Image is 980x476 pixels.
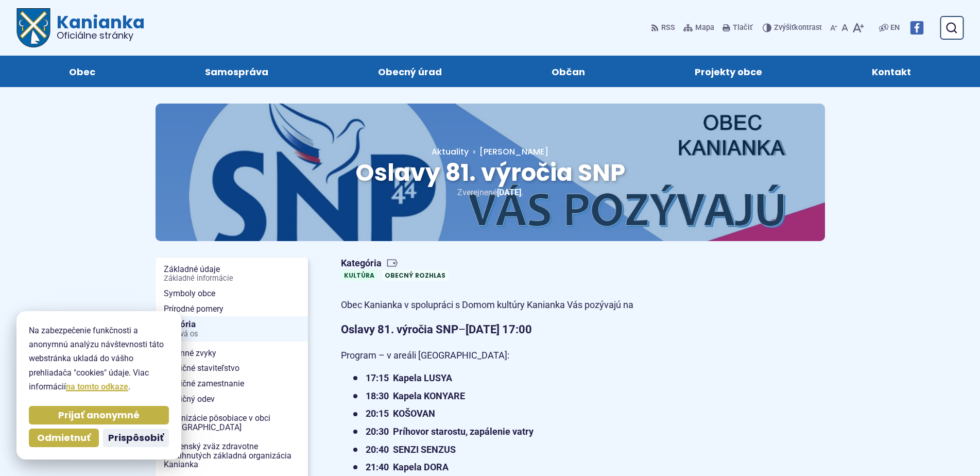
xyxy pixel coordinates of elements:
span: Prispôsobiť [108,432,164,444]
span: Kontakt [872,56,911,87]
a: Základné údajeZákladné informácie [156,262,308,286]
p: Obec Kanianka v spolupráci s Domom kultúry Kanianka Vás pozývajú na [341,297,707,313]
span: Tlačiť [733,24,752,32]
a: Samospráva [161,56,313,87]
p: Zverejnené . [188,185,792,199]
strong: 21:40 Kapela DORA [366,462,449,472]
strong: 20:15 KOŠOVAN [366,408,435,419]
span: Tradičný odev [164,392,300,407]
span: Zvýšiť [774,23,794,32]
a: Slovenský zväz zdravotne postihnutých základná organizácia Kanianka [156,439,308,472]
span: Slovenský zväz zdravotne postihnutých základná organizácia Kanianka [164,439,300,472]
span: Samospráva [205,56,268,87]
strong: Oslavy 81. výročia SNP [341,323,458,336]
a: Tradičné staviteľstvo [156,361,308,376]
span: Základné údaje [164,262,300,286]
a: [PERSON_NAME] [469,146,548,158]
img: Prejsť na domovskú stránku [16,8,50,47]
strong: 20:40 SENZI SENZUS [366,444,456,455]
button: Tlačiť [720,17,754,39]
span: Kategória [341,258,453,269]
button: Odmietnuť [29,429,99,447]
a: Prírodné pomery [156,301,308,317]
strong: 17:15 Kapela LUSYA [366,372,452,383]
a: Obec [25,56,140,87]
a: na tomto odkaze [66,382,128,392]
span: Oficiálne stránky [57,31,145,40]
span: Obec [69,56,95,87]
strong: 20:30 Príhovor starostu, zapálenie vatry [366,426,534,437]
a: Logo Kanianka, prejsť na domovskú stránku. [16,8,145,47]
span: Kanianka [50,13,145,40]
span: Symboly obce [164,286,300,301]
a: EN [888,22,902,34]
button: Zvýšiťkontrast [763,17,824,39]
span: Tradičné zamestnanie [164,376,300,392]
a: Tradičný odev [156,392,308,407]
a: Projekty obce [650,56,806,87]
span: EN [890,22,900,34]
span: História [164,316,300,342]
a: Tradičné zamestnanie [156,376,308,392]
span: RSS [661,22,675,34]
span: Mapa [695,22,714,34]
span: Rodinné zvyky [164,346,300,361]
span: Oslavy 81. výročia SNP [355,156,625,189]
span: Tradičné staviteľstvo [164,361,300,376]
span: [DATE] [497,188,521,197]
span: Základné informácie [164,275,300,283]
span: Projekty obce [695,56,762,87]
p: – [341,320,707,339]
button: Zväčšiť veľkosť písma [850,17,866,39]
a: HistóriaČasová os [156,316,308,342]
span: Občan [552,56,585,87]
button: Prispôsobiť [103,429,169,447]
button: Prijať anonymné [29,406,169,424]
span: Obecný úrad [378,56,442,87]
p: Na zabezpečenie funkčnosti a anonymnú analýzu návštevnosti táto webstránka ukladá do vášho prehli... [29,324,169,394]
span: Organizácie pôsobiace v obci [GEOGRAPHIC_DATA] [164,411,300,435]
a: Organizácie pôsobiace v obci [GEOGRAPHIC_DATA] [156,411,308,435]
a: Mapa [681,17,716,39]
p: Program – v areáli [GEOGRAPHIC_DATA]: [341,348,707,364]
span: [PERSON_NAME] [479,146,548,158]
a: Obecný úrad [334,56,487,87]
a: Kontakt [827,56,955,87]
span: Odmietnuť [37,432,91,444]
button: Zmenšiť veľkosť písma [828,17,839,39]
span: kontrast [774,24,822,32]
a: Aktuality [432,146,469,158]
a: RSS [651,17,677,39]
strong: [DATE] 17:00 [466,323,532,336]
a: Symboly obce [156,286,308,301]
a: Obecný rozhlas [382,270,449,281]
strong: 18:30 Kapela KONYARE [366,390,465,401]
a: Občan [507,56,630,87]
a: Rodinné zvyky [156,346,308,361]
span: Časová os [164,330,300,338]
span: Prijať anonymné [58,410,140,421]
a: Kultúra [341,270,377,281]
span: Prírodné pomery [164,301,300,317]
button: Nastaviť pôvodnú veľkosť písma [839,17,850,39]
img: Prejsť na Facebook stránku [910,21,923,35]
